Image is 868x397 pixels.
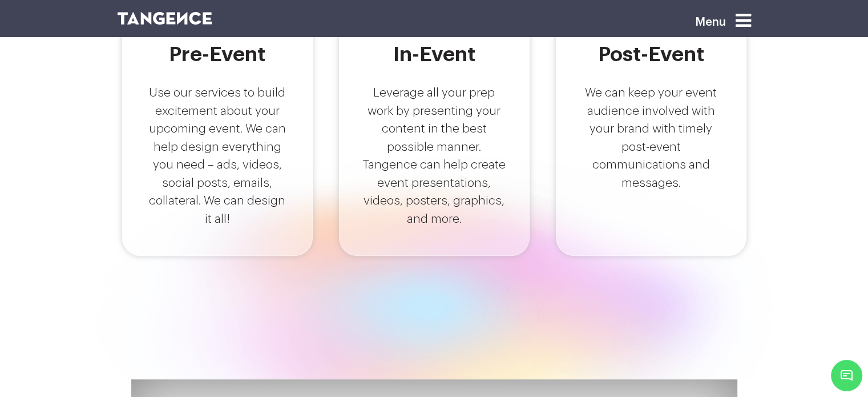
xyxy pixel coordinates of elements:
p: Leverage all your prep work by presenting your content in the best possible manner. Tangence can ... [362,84,506,228]
h5: Post-Event [579,43,723,66]
p: Use our services to build excitement about your upcoming event. We can help design everything you... [146,84,289,228]
h5: Pre-Event [146,43,289,66]
h5: In-Event [362,43,506,66]
span: Chat Widget [831,360,862,391]
img: logo SVG [118,12,212,25]
p: We can keep your event audience involved with your brand with timely post-event communications an... [579,84,723,192]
